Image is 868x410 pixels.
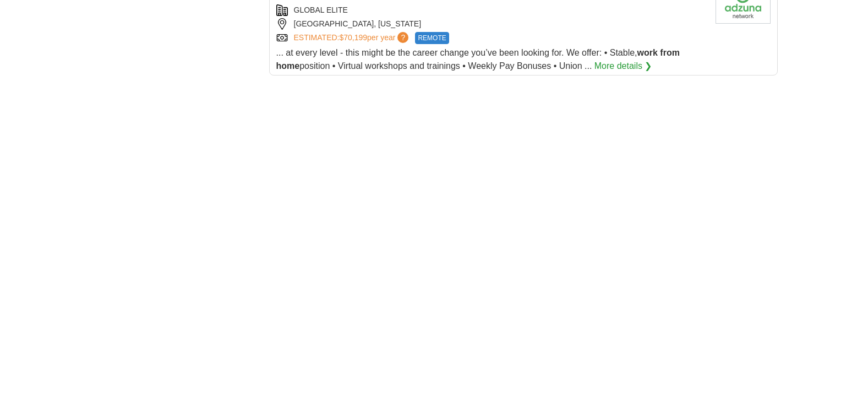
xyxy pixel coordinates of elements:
strong: home [276,61,300,71]
strong: work [637,48,658,57]
strong: from [660,48,680,57]
span: REMOTE [415,32,449,44]
div: [GEOGRAPHIC_DATA], [US_STATE] [276,18,707,30]
span: ? [397,32,408,43]
span: $70,199 [339,33,367,42]
a: ESTIMATED:$70,199per year? [294,32,411,44]
span: ... at every level - this might be the career change you’ve been looking for. We offer: • Stable,... [276,48,680,71]
div: GLOBAL ELITE [276,4,707,16]
a: More details ❯ [594,60,652,73]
